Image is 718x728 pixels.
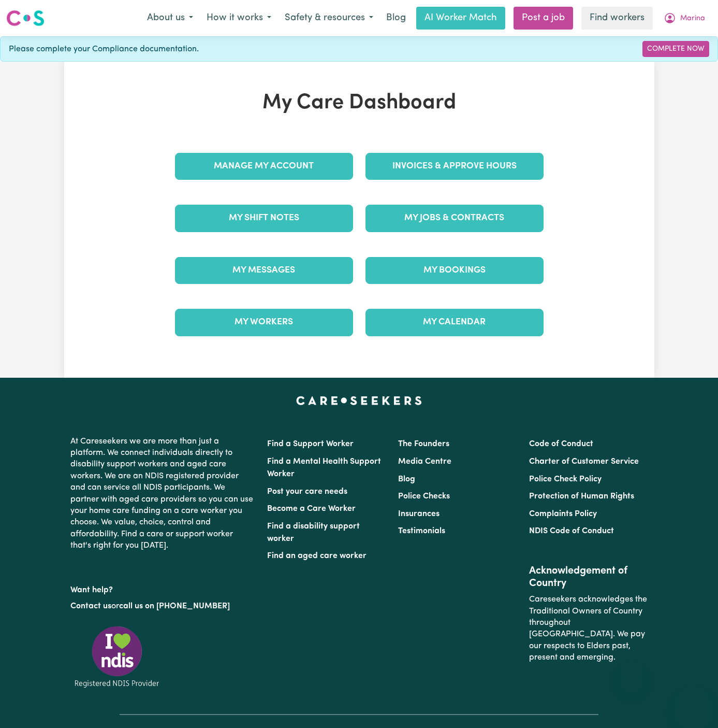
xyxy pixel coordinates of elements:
a: My Messages [175,257,353,284]
a: My Calendar [365,309,544,336]
p: Careseekers acknowledges the Traditional Owners of Country throughout [GEOGRAPHIC_DATA]. We pay o... [529,590,648,667]
img: Careseekers logo [6,9,45,27]
a: The Founders [398,440,449,448]
iframe: Close message [621,662,642,682]
a: Invoices & Approve Hours [365,153,544,180]
a: Find a Mental Health Support Worker [267,458,381,478]
a: Find a disability support worker [267,522,360,543]
h1: My Care Dashboard [169,91,550,116]
a: My Shift Notes [175,205,353,232]
a: Code of Conduct [529,440,593,448]
button: How it works [200,7,278,29]
button: Safety & resources [278,7,380,29]
a: Find a Support Worker [267,440,354,448]
a: NDIS Code of Conduct [529,527,614,535]
button: About us [140,7,200,29]
a: My Bookings [365,257,544,284]
a: Complete Now [642,41,709,57]
p: Want help? [70,580,255,596]
a: Blog [380,7,412,30]
a: Blog [398,475,415,483]
a: Careseekers logo [6,6,45,30]
a: My Workers [175,309,353,336]
a: Police Check Policy [529,475,602,483]
p: At Careseekers we are more than just a platform. We connect individuals directly to disability su... [70,432,255,556]
a: Media Centre [398,458,451,466]
a: Complaints Policy [529,510,597,518]
a: Find an aged care worker [267,552,367,560]
span: Please complete your Compliance documentation. [9,43,199,55]
a: Post a job [514,7,573,30]
a: Careseekers home page [296,396,422,405]
a: Manage My Account [175,153,353,180]
button: My Account [657,7,712,29]
a: My Jobs & Contracts [365,205,544,232]
span: Marina [680,13,705,24]
a: call us on [PHONE_NUMBER] [119,602,230,610]
img: Registered NDIS provider [70,624,164,689]
a: Post your care needs [267,488,347,496]
iframe: Button to launch messaging window [677,687,710,720]
a: Protection of Human Rights [529,492,634,501]
p: or [70,596,255,616]
a: Charter of Customer Service [529,458,639,466]
h2: Acknowledgement of Country [529,565,648,590]
a: Find workers [581,7,653,30]
a: Insurances [398,510,439,518]
a: Police Checks [398,492,450,501]
a: Become a Care Worker [267,505,356,513]
a: AI Worker Match [416,7,505,30]
a: Contact us [70,602,111,610]
a: Testimonials [398,527,445,535]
